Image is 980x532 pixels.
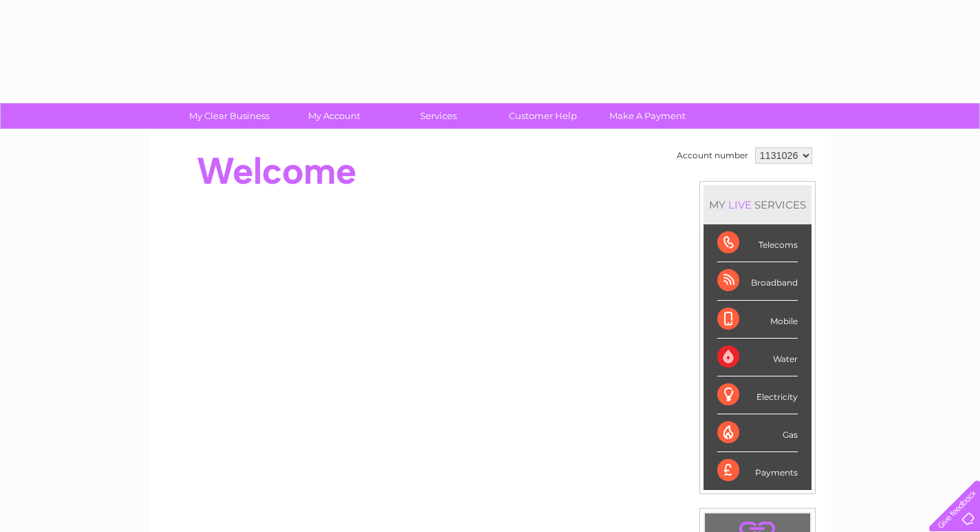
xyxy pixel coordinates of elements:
[717,262,798,300] div: Broadband
[486,103,600,129] a: Customer Help
[382,103,495,129] a: Services
[277,103,391,129] a: My Account
[704,185,812,224] div: MY SERVICES
[717,339,798,376] div: Water
[717,301,798,339] div: Mobile
[726,198,754,211] div: LIVE
[717,224,798,262] div: Telecoms
[717,376,798,414] div: Electricity
[717,452,798,489] div: Payments
[591,103,704,129] a: Make A Payment
[673,144,752,167] td: Account number
[717,414,798,452] div: Gas
[173,103,286,129] a: My Clear Business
